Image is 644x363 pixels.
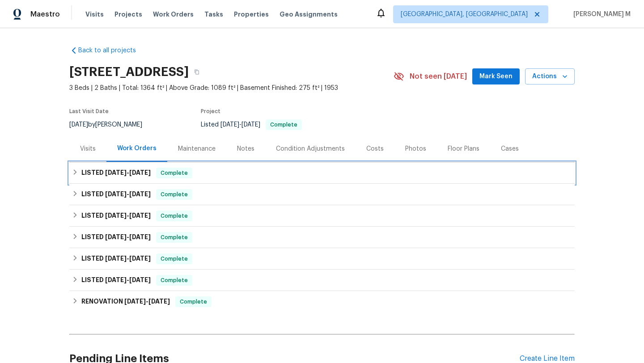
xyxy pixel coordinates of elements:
div: Create Line Item [520,355,575,363]
span: [DATE] [69,122,88,128]
span: [DATE] [105,169,127,176]
div: by [PERSON_NAME] [69,119,153,130]
span: - [105,277,151,283]
span: [DATE] [129,169,151,176]
span: Complete [157,211,191,220]
span: [DATE] [129,255,151,262]
button: Copy Address [189,64,205,80]
span: - [105,234,151,240]
span: Complete [157,169,191,177]
span: [DATE] [148,298,170,304]
span: [GEOGRAPHIC_DATA], [GEOGRAPHIC_DATA] [401,10,528,19]
div: Maintenance [178,144,216,153]
span: Last Visit Date [69,109,109,114]
span: [DATE] [105,191,127,197]
span: [DATE] [129,277,151,283]
h6: LISTED [81,189,151,200]
div: LISTED [DATE]-[DATE]Complete [69,205,575,227]
h6: LISTED [81,253,151,264]
span: Work Orders [153,10,194,19]
span: - [105,255,151,262]
div: Costs [366,144,384,153]
div: Work Orders [117,144,157,153]
span: [DATE] [241,122,260,128]
span: [DATE] [105,255,127,262]
span: [DATE] [220,122,239,128]
span: Complete [157,254,191,263]
span: 3 Beds | 2 Baths | Total: 1364 ft² | Above Grade: 1089 ft² | Basement Finished: 275 ft² | 1953 [69,84,394,93]
div: Floor Plans [448,144,479,153]
span: - [105,191,151,197]
span: Complete [267,122,301,127]
h6: LISTED [81,211,151,221]
h2: [STREET_ADDRESS] [69,68,189,76]
span: Mark Seen [479,71,513,82]
div: RENOVATION [DATE]-[DATE]Complete [69,291,575,312]
span: - [105,169,151,176]
span: Complete [157,276,191,285]
h6: LISTED [81,168,151,178]
div: Notes [237,144,254,153]
span: [DATE] [105,234,127,240]
span: Geo Assignments [280,10,338,19]
h6: LISTED [81,232,151,243]
span: Project [201,109,220,114]
span: Not seen [DATE] [410,72,467,81]
span: [DATE] [129,191,151,197]
span: [PERSON_NAME] M [570,10,631,19]
span: Properties [234,10,269,19]
span: Visits [85,10,104,19]
div: LISTED [DATE]-[DATE]Complete [69,162,575,184]
span: [DATE] [105,277,127,283]
div: Condition Adjustments [276,144,345,153]
span: - [105,212,151,219]
div: LISTED [DATE]-[DATE]Complete [69,184,575,205]
span: [DATE] [124,298,146,304]
span: Tasks [204,11,223,17]
span: [DATE] [129,234,151,240]
span: [DATE] [105,212,127,219]
div: LISTED [DATE]-[DATE]Complete [69,227,575,248]
span: Actions [532,71,568,82]
div: Visits [80,144,96,153]
span: Complete [157,190,191,199]
span: [DATE] [129,212,151,219]
h6: LISTED [81,275,151,286]
span: Maestro [30,10,60,19]
button: Mark Seen [472,68,520,85]
a: Back to all projects [69,46,155,55]
h6: RENOVATION [81,296,170,307]
span: Complete [176,297,211,306]
span: Complete [157,233,191,242]
div: LISTED [DATE]-[DATE]Complete [69,270,575,291]
div: LISTED [DATE]-[DATE]Complete [69,248,575,270]
span: Listed [201,122,302,128]
span: - [124,298,170,304]
span: Projects [114,10,142,19]
button: Actions [525,68,575,85]
span: - [220,122,260,128]
div: Cases [501,144,519,153]
div: Photos [405,144,426,153]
